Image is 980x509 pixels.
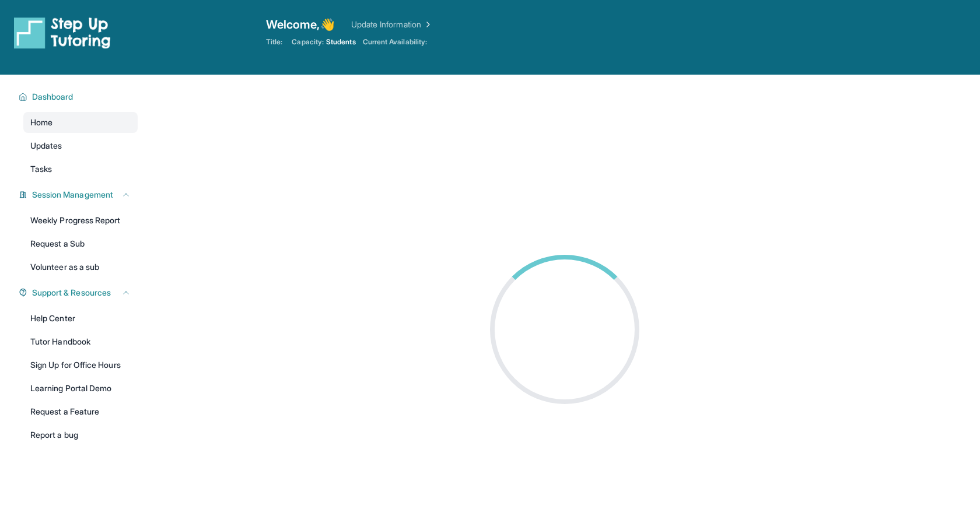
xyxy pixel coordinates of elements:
[32,189,113,201] span: Session Management
[30,140,62,152] span: Updates
[292,37,324,47] span: Capacity:
[351,19,433,30] a: Update Information
[23,135,138,156] a: Updates
[27,91,131,103] button: Dashboard
[27,287,131,299] button: Support & Resources
[30,117,52,128] span: Home
[23,210,138,231] a: Weekly Progress Report
[23,233,138,254] a: Request a Sub
[23,331,138,352] a: Tutor Handbook
[266,16,335,33] span: Welcome, 👋
[23,159,138,180] a: Tasks
[421,19,433,30] img: Chevron Right
[23,354,138,375] a: Sign Up for Office Hours
[23,308,138,329] a: Help Center
[23,257,138,278] a: Volunteer as a sub
[326,37,356,47] span: Students
[266,37,282,47] span: Title:
[32,287,111,299] span: Support & Resources
[23,112,138,133] a: Home
[27,189,131,201] button: Session Management
[23,424,138,445] a: Report a bug
[363,37,427,47] span: Current Availability:
[23,401,138,422] a: Request a Feature
[30,163,52,175] span: Tasks
[14,16,111,49] img: logo
[23,378,138,399] a: Learning Portal Demo
[32,91,73,103] span: Dashboard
